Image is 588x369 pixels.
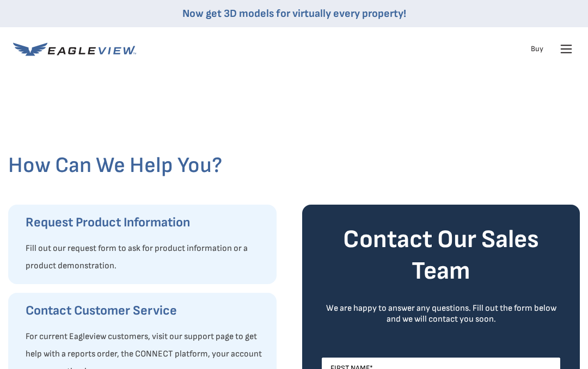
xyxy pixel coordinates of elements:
[182,7,406,20] a: Now get 3D models for virtually every property!
[343,225,539,286] strong: Contact Our Sales Team
[8,152,580,179] h2: How Can We Help You?
[531,44,543,54] a: Buy
[322,303,560,325] div: We are happy to answer any questions. Fill out the form below and we will contact you soon.
[26,214,266,231] h3: Request Product Information
[26,240,266,275] p: Fill out our request form to ask for product information or a product demonstration.
[26,302,266,319] h3: Contact Customer Service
